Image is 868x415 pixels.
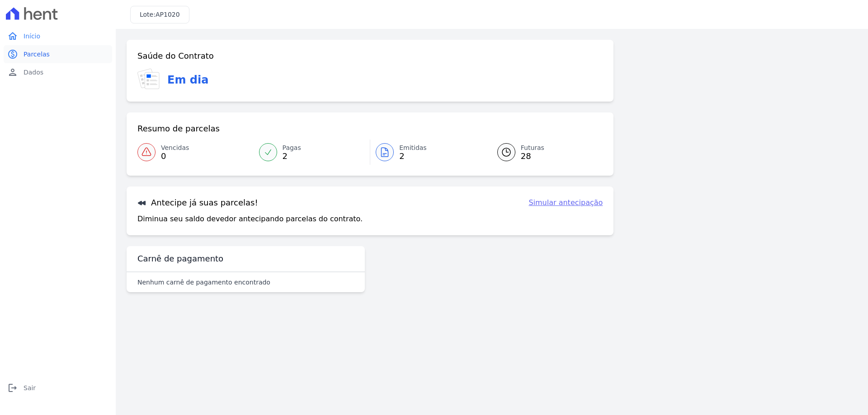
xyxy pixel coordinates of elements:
span: Início [24,32,40,41]
h3: Resumo de parcelas [137,123,220,134]
a: Vencidas 0 [137,140,254,165]
span: 2 [399,153,427,160]
a: Pagas 2 [254,140,370,165]
span: Sair [24,383,36,392]
span: 0 [161,153,189,160]
i: logout [7,382,18,393]
span: Parcelas [24,50,50,59]
span: Futuras [521,143,544,153]
h3: Lote: [140,10,180,19]
a: homeInício [4,27,112,45]
i: person [7,67,18,78]
p: Nenhum carnê de pagamento encontrado [137,278,270,287]
h3: Em dia [167,72,208,88]
h3: Antecipe já suas parcelas! [137,197,258,208]
h3: Carnê de pagamento [137,253,223,264]
span: Vencidas [161,143,189,153]
i: home [7,31,18,42]
span: Dados [24,68,43,77]
a: logoutSair [4,379,112,397]
span: Pagas [283,143,301,153]
a: personDados [4,63,112,81]
span: Emitidas [399,143,427,153]
span: 28 [521,153,544,160]
a: paidParcelas [4,45,112,63]
a: Emitidas 2 [370,140,486,165]
i: paid [7,49,18,60]
span: 2 [283,153,301,160]
a: Simular antecipação [528,197,603,208]
p: Diminua seu saldo devedor antecipando parcelas do contrato. [137,214,363,224]
a: Futuras 28 [486,140,603,165]
h3: Saúde do Contrato [137,51,214,61]
span: AP1020 [156,11,180,18]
